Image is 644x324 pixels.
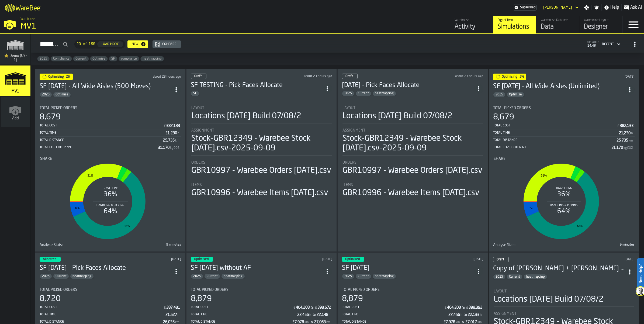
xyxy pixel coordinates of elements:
div: Title [191,106,332,110]
span: Layout [494,289,507,294]
div: Updated: 23/09/2025, 13:54:32 Created: 23/09/2025, 13:40:42 [122,257,181,261]
span: Optimise [53,93,71,96]
div: SF 19/09/25 - Pick Faces Allocate [40,264,171,273]
span: h [480,313,482,317]
div: Title [494,157,634,161]
div: stat-Items [342,183,483,198]
div: Locations [DATE] Build 07/08/2 [342,111,452,121]
div: Title [191,288,332,292]
h2: button-Simulations [31,34,644,53]
div: stat-Layout [191,106,332,123]
div: Title [342,160,483,165]
span: Current [356,92,371,95]
span: heatmapping [524,275,547,279]
span: h [329,313,331,317]
div: status-1 2 [493,74,526,80]
div: ItemListCard-DashboardItemContainer [337,69,488,252]
span: Orders [342,160,356,165]
span: Optimising [502,75,517,78]
div: Title [40,243,109,247]
div: Stat Value [163,138,175,143]
div: Stat Value [617,138,628,143]
span: MV1 [11,89,20,94]
div: Locations [DATE] Build 07/08/2 [191,111,301,121]
span: Optimising [48,75,64,78]
div: stat-Share [494,157,634,242]
span: h [309,313,311,317]
div: Title [342,288,483,292]
div: Stat Value [166,305,180,310]
div: Title [40,106,181,110]
div: GBR10997 - Warebee Orders [DATE].csv [342,166,482,175]
span: Compliance [51,57,72,61]
span: Total Picked Orders [191,288,228,292]
div: MV1 [20,22,166,31]
div: Title [342,106,483,110]
div: status-3 2 [191,257,213,262]
div: Total Distance [40,138,163,142]
a: link-to-/wh/i/3ccf57d1-1e0c-4a81-a3bb-c2011c5f0d50/designer [579,16,622,33]
label: button-toggle-Settings [582,5,591,10]
span: 20 [77,42,81,46]
label: button-toggle-Menu [623,16,644,33]
div: Updated: 16/09/2025, 11:57:03 Created: 16/09/2025, 11:57:03 [572,258,635,261]
span: h [461,313,462,317]
div: stat-Assignment [342,128,483,156]
div: Title [40,157,181,161]
div: stat-Orders [342,160,483,178]
div: Total Distance [493,138,617,142]
div: Total CO2 Footprint [40,146,158,149]
div: GBR10996 - Warebee Items [DATE].csv [342,188,479,198]
span: Help [610,4,619,11]
span: Optimised [194,258,209,261]
div: Stat Value [620,124,633,128]
span: updated: [587,41,599,44]
div: 8,679 [40,112,61,122]
span: 2025 [493,275,505,279]
a: link-to-/wh/i/3ccf57d1-1e0c-4a81-a3bb-c2011c5f0d50/feed/ [450,16,493,33]
div: Title [494,312,634,316]
span: heatmapping [373,274,396,278]
label: button-toggle-Ask AI [622,4,644,11]
span: of [83,42,86,46]
div: Title [494,289,634,294]
div: Title [342,183,483,187]
div: Total Distance [40,320,163,324]
span: SF [109,57,117,61]
div: ButtonLoadMore-Load More-Prev-First-Last [72,40,127,49]
div: ItemListCard-DashboardItemContainer [186,69,337,252]
span: 2025 [342,274,354,278]
div: Title [493,243,563,247]
div: Warehouse Datasets [541,18,575,22]
div: 8,879 [342,294,363,304]
div: ItemListCard-DashboardItemContainer [35,69,186,252]
span: h [178,313,179,317]
div: Stat Value [317,305,331,310]
div: SF 19/09/25 [342,264,474,273]
label: button-toggle-Help [602,4,621,11]
div: Stat Value [297,313,309,317]
span: kgCO2 [170,146,179,150]
div: Total Time [493,131,619,135]
div: status-0 2 [191,74,206,79]
section: card-SimulationDashboardCard-optimising [493,102,635,247]
span: £ [164,306,166,310]
div: Title [40,288,181,292]
h3: Copy of [PERSON_NAME] + [PERSON_NAME] [DATE] [493,264,625,273]
span: £ [164,124,166,128]
div: Updated: 23/09/2025, 14:09:38 Created: 23/09/2025, 12:37:29 [581,75,635,79]
div: SF 19/09/25 - All Wide Aisles (500 Moves) [40,82,171,91]
button: button-Load More [97,41,123,47]
div: SF 19/09/25 - All Wide Aisles (Unlimited) [493,82,625,91]
div: Total Cost [40,124,163,127]
span: £ [293,306,295,310]
div: Title [493,106,635,110]
div: stat-Total Picked Orders [493,106,635,151]
div: 8,720 [40,294,61,304]
span: heatmapping [373,92,396,95]
h3: SF [DATE] - Pick Faces Allocate [40,264,171,273]
div: Title [191,128,332,133]
div: Locations [DATE] Build 07/08/2 [494,295,604,304]
div: Stat Value [165,131,177,135]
